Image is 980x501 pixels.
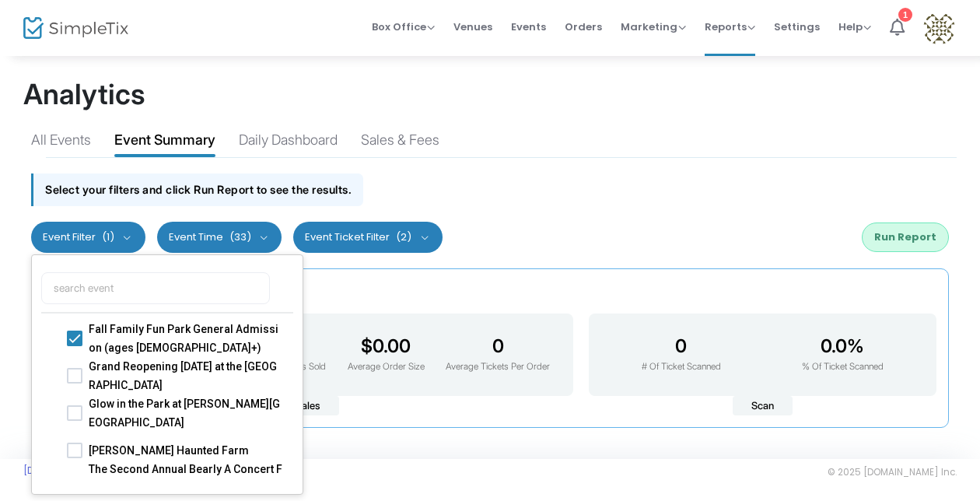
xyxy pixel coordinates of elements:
[229,231,251,243] span: (33)
[41,272,270,304] input: search event
[293,222,443,253] button: Event Ticket Filter(2)
[348,335,425,357] h3: $0.00
[828,466,957,478] span: © 2025 [DOMAIN_NAME] Inc.
[642,335,721,357] h3: 0
[89,319,283,356] span: Fall Family Fun Park General Admission (ages [DEMOGRAPHIC_DATA]+)
[102,231,114,243] span: (1)
[446,335,550,357] h3: 0
[31,173,363,205] div: Select your filters and click Run Report to see the results.
[23,464,99,477] a: [DOMAIN_NAME]
[372,19,435,34] span: Box Office
[446,360,550,374] p: Average Tickets Per Order
[511,7,546,47] span: Events
[277,396,339,416] span: Sales
[31,129,91,156] div: All Events
[89,440,283,459] span: [PERSON_NAME] Haunted Farm
[453,7,492,47] span: Venues
[774,7,820,47] span: Settings
[23,78,957,111] h1: Analytics
[157,222,282,253] button: Event Time(33)
[642,360,721,374] p: # Of Ticket Scanned
[89,394,283,431] span: Glow in the Park at [PERSON_NAME][GEOGRAPHIC_DATA]
[705,19,755,34] span: Reports
[31,222,145,253] button: Event Filter(1)
[838,19,871,34] span: Help
[348,360,425,374] p: Average Order Size
[898,8,912,22] div: 1
[565,7,602,47] span: Orders
[361,129,439,156] div: Sales & Fees
[89,356,283,394] span: Grand Reopening [DATE] at the [GEOGRAPHIC_DATA]
[733,396,793,416] span: Scan
[239,129,338,156] div: Daily Dashboard
[621,19,686,34] span: Marketing
[802,335,884,357] h3: 0.0%
[862,222,949,252] button: Run Report
[802,360,884,374] p: % Of Ticket Scanned
[114,129,215,156] div: Event Summary
[396,231,411,243] span: (2)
